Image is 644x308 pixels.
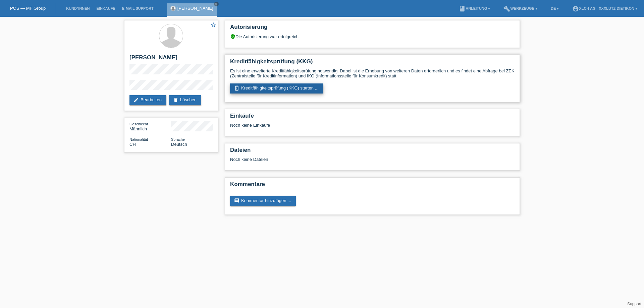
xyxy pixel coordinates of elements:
[173,97,178,103] i: delete
[234,198,239,203] i: comment
[215,2,218,6] i: close
[210,22,216,28] i: star_border
[503,5,510,12] i: build
[230,123,515,133] div: Noch keine Einkäufe
[569,6,641,10] a: account_circleXLCH AG - XXXLutz Dietikon ▾
[230,68,515,78] p: Es ist eine erweiterte Kreditfähigkeitsprüfung notwendig. Dabei ist die Erhebung von weiteren Dat...
[230,83,323,94] a: perm_device_informationKreditfähigkeitsprüfung (KKG) starten ...
[214,2,219,6] a: close
[93,6,118,10] a: Einkäufe
[230,34,235,39] i: verified_user
[129,142,136,147] span: Schweiz
[129,54,213,64] h2: [PERSON_NAME]
[455,6,493,10] a: bookAnleitung ▾
[171,137,185,141] span: Sprache
[627,302,641,306] a: Support
[572,5,579,12] i: account_circle
[459,5,466,12] i: book
[500,6,541,10] a: buildWerkzeuge ▾
[133,97,139,103] i: edit
[230,181,515,191] h2: Kommentare
[129,95,166,105] a: editBearbeiten
[230,147,515,157] h2: Dateien
[10,6,46,11] a: POS — MF Group
[230,34,515,39] div: Die Autorisierung war erfolgreich.
[230,24,515,34] h2: Autorisierung
[171,142,187,147] span: Deutsch
[230,58,515,68] h2: Kreditfähigkeitsprüfung (KKG)
[210,22,216,29] a: star_border
[63,6,93,10] a: Kund*innen
[230,157,435,162] div: Noch keine Dateien
[129,137,148,141] span: Nationalität
[129,122,148,126] span: Geschlecht
[230,196,296,206] a: commentKommentar hinzufügen ...
[547,6,562,10] a: DE ▾
[119,6,157,10] a: E-Mail Support
[169,95,201,105] a: deleteLöschen
[234,85,239,91] i: perm_device_information
[230,113,515,123] h2: Einkäufe
[177,6,213,11] a: [PERSON_NAME]
[129,121,171,131] div: Männlich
